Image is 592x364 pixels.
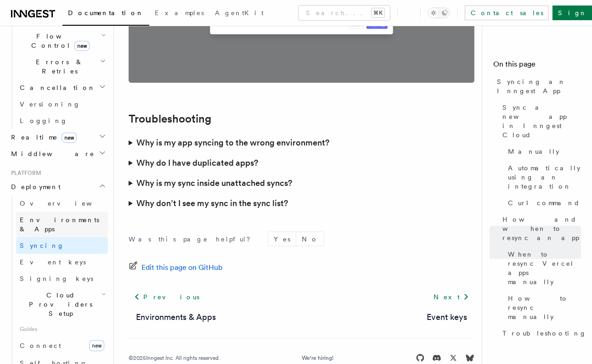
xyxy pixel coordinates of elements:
h4: On this page [493,59,581,73]
span: Versioning [20,101,80,108]
a: Syncing an Inngest App [493,73,581,99]
span: Manually [508,147,559,156]
a: Signing keys [16,270,108,287]
span: Flow Control [16,32,101,50]
a: How to resync manually [504,290,581,325]
span: Errors & Retries [16,57,100,76]
summary: Why don’t I see my sync in the sync list? [129,193,474,213]
span: When to resync Vercel apps manually [508,250,581,286]
span: Automatically using an integration [508,163,581,191]
a: Logging [16,112,108,129]
span: Edit this page on GitHub [141,261,223,274]
summary: Why do I have duplicated apps? [129,153,474,173]
a: Examples [149,3,209,25]
span: Troubleshooting [502,329,586,338]
span: AgentKit [215,9,264,17]
button: Search...⌘K [299,6,390,20]
a: Previous [129,289,204,305]
span: How to resync manually [508,294,581,321]
button: Deployment [7,179,108,195]
a: Next [428,289,474,305]
a: Manually [504,143,581,160]
span: Cloud Providers Setup [16,291,101,318]
span: Signing keys [20,275,93,282]
span: Syncing [20,242,64,249]
span: Curl command [508,198,580,207]
span: new [74,41,90,51]
span: Examples [155,9,204,17]
span: Middleware [7,149,95,158]
a: We're hiring! [302,354,334,362]
a: Event keys [16,254,108,270]
a: When to resync Vercel apps manually [504,246,581,290]
h3: Why do I have duplicated apps? [136,157,258,169]
button: Cancellation [16,79,108,96]
span: Sync a new app in Inngest Cloud [502,103,581,140]
h3: Why don’t I see my sync in the sync list? [136,197,288,210]
a: Troubleshooting [499,325,581,342]
a: Syncing [16,237,108,254]
span: new [89,340,104,351]
a: Sync a new app in Inngest Cloud [499,99,581,143]
span: Environments & Apps [20,216,99,233]
button: Toggle dark mode [428,7,450,18]
kbd: ⌘K [372,8,384,17]
a: AgentKit [209,3,269,25]
a: Overview [16,195,108,212]
a: Event keys [427,311,467,324]
span: Realtime [7,133,77,142]
div: © 2025 Inngest Inc. All rights reserved. [129,354,220,362]
span: new [62,133,77,143]
span: Overview [20,200,114,207]
h3: Why is my app syncing to the wrong environment? [136,136,329,149]
a: Environments & Apps [16,212,108,237]
span: Logging [20,117,68,124]
h3: Why is my sync inside unattached syncs? [136,177,292,190]
span: Guides [16,322,108,336]
span: Platform [7,169,41,177]
a: Contact sales [465,6,549,20]
p: Was this page helpful? [129,235,257,244]
span: How and when to resync an app [502,215,581,242]
summary: Why is my sync inside unattached syncs? [129,173,474,193]
button: Middleware [7,146,108,162]
button: Realtimenew [7,129,108,146]
button: Cloud Providers Setup [16,287,108,322]
a: Troubleshooting [129,112,211,125]
a: Edit this page on GitHub [129,261,223,274]
a: Documentation [62,3,149,26]
button: Yes [268,232,296,246]
a: Environments & Apps [136,311,216,324]
span: Deployment [7,182,61,191]
a: How and when to resync an app [499,211,581,246]
a: Curl command [504,195,581,211]
a: Connectnew [16,336,108,355]
span: Syncing an Inngest App [497,77,581,95]
a: Versioning [16,96,108,112]
button: Errors & Retries [16,54,108,79]
button: No [296,232,324,246]
span: Connect [20,342,61,349]
span: Documentation [68,9,144,17]
span: Event keys [20,258,86,266]
a: Automatically using an integration [504,160,581,195]
span: Cancellation [16,83,96,92]
button: Flow Controlnew [16,28,108,54]
summary: Why is my app syncing to the wrong environment? [129,133,474,153]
